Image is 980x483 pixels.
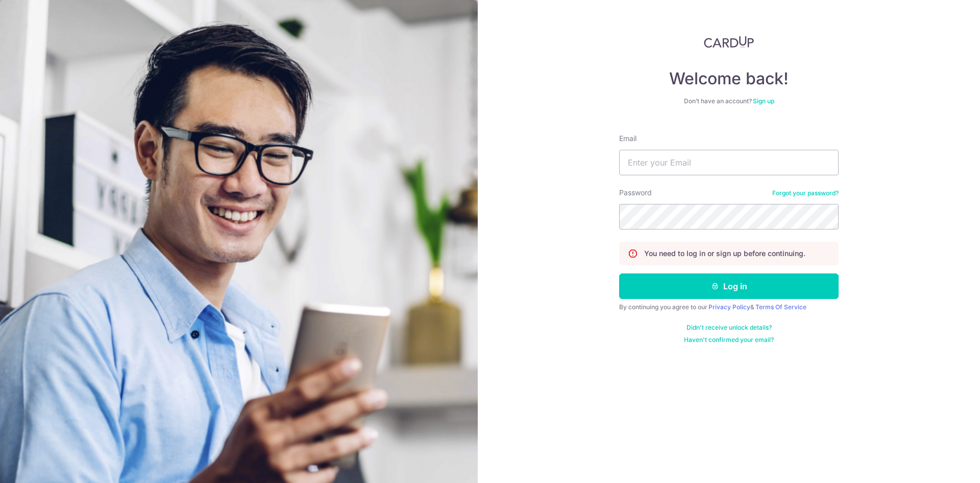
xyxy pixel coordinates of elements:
label: Password [619,188,652,198]
input: Enter your Email [619,150,839,175]
label: Email [619,133,636,144]
a: Haven't confirmed your email? [684,336,774,344]
a: Didn't receive unlock details? [687,324,772,332]
div: Don’t have an account? [619,97,839,105]
a: Terms Of Service [755,303,806,311]
a: Privacy Policy [708,303,750,311]
h4: Welcome back! [619,68,839,89]
div: By continuing you agree to our & [619,303,839,311]
a: Sign up [753,97,774,105]
a: Forgot your password? [772,189,839,197]
p: You need to log in or sign up before continuing. [644,248,805,259]
button: Log in [619,273,839,299]
img: CardUp Logo [704,36,754,48]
